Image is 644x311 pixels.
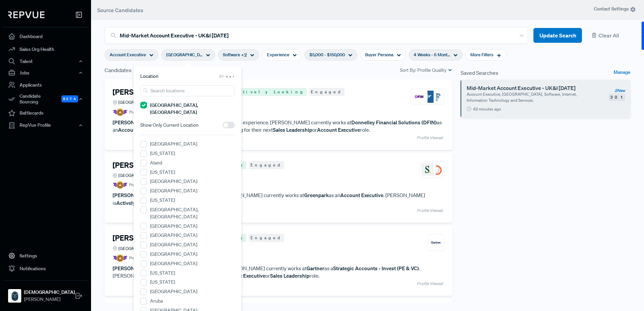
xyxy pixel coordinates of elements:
img: Salesloft [421,163,434,176]
div: Candidate Sourcing [3,91,88,107]
label: [GEOGRAPHIC_DATA] [150,241,197,248]
span: More Filters [470,52,493,58]
h4: [PERSON_NAME] [PERSON_NAME] [113,88,232,96]
label: Aruba [150,298,163,305]
article: Profile Viewed [113,207,444,215]
strong: Account Executive [340,192,383,198]
span: Location [140,73,158,80]
span: [GEOGRAPHIC_DATA] [118,99,161,105]
span: $5,000 - $150,000 [310,52,345,58]
img: Bigtincan [430,163,442,176]
label: [GEOGRAPHIC_DATA] [150,141,197,148]
label: [GEOGRAPHIC_DATA], [GEOGRAPHIC_DATA] [150,102,235,116]
span: [GEOGRAPHIC_DATA] [118,172,161,179]
img: Samsara [9,290,20,301]
span: President's Club [129,182,158,188]
span: Engaged [309,88,345,96]
img: President Badge [113,181,128,189]
strong: Strategic Accounts - Invest (PE & VC) [333,265,419,272]
span: President's Club [129,255,158,261]
article: Profile Viewed [113,280,444,288]
strong: [DEMOGRAPHIC_DATA] [24,289,75,296]
label: [GEOGRAPHIC_DATA] [150,223,197,230]
label: [US_STATE] [150,279,175,286]
span: Engaged [249,161,284,169]
span: Profile Quality [417,67,446,74]
label: [GEOGRAPHIC_DATA] [150,288,197,295]
p: has years of sales experience. [PERSON_NAME] currently works at as a . [PERSON_NAME] is looking f... [113,265,444,280]
label: [US_STATE] [150,270,175,277]
span: Experience [267,52,289,58]
strong: Account Executive [317,126,360,133]
a: Dashboard [3,30,88,43]
button: Talent [3,56,88,67]
strong: Account Executive [222,272,265,279]
span: Source Candidates [97,7,143,13]
article: Profile Viewed [113,134,444,142]
a: Settings [3,249,88,262]
span: Actively Looking [235,88,306,96]
img: Northwestern Mutual [430,91,442,103]
div: Sort By: [400,67,452,74]
span: Software [223,52,240,58]
label: [GEOGRAPHIC_DATA] [150,232,197,239]
button: Candidate Sourcing Beta [3,91,88,107]
img: President Badge [113,254,128,262]
strong: Actively [116,199,135,206]
button: Clear All [587,28,631,43]
a: Sales Org Health [3,43,88,56]
strong: Donnelley Financial Solutions (DFIN) [351,119,437,126]
img: Donnelley Financial Solutions (DFIN) [413,91,425,103]
img: Gartner [430,237,442,249]
span: Beta [61,95,78,102]
span: [GEOGRAPHIC_DATA] [118,245,161,252]
a: Battlecards [3,107,88,120]
a: Notifications [3,262,88,275]
button: Jobs [3,67,88,79]
strong: [PERSON_NAME] [PERSON_NAME] [113,119,195,126]
strong: [PERSON_NAME] [113,192,153,198]
span: 2 New [615,88,625,94]
img: Origami Risk [421,91,434,103]
span: Saved Searches [461,69,498,77]
h4: [PERSON_NAME] [113,234,172,242]
button: Update Search [533,28,582,43]
span: [GEOGRAPHIC_DATA], [GEOGRAPHIC_DATA] [166,52,203,58]
span: Clear [219,74,235,79]
strong: [PERSON_NAME] [113,265,153,272]
strong: Account Executive [118,126,161,133]
span: Account Executive [110,52,146,58]
input: Search locations [140,85,235,96]
label: [US_STATE] [150,169,175,176]
img: President Badge [113,108,128,116]
a: Manage [614,69,631,77]
span: + 2 [241,52,247,59]
p: has years of sales experience. [PERSON_NAME] currently works at as an . [PERSON_NAME] is looking ... [113,119,444,134]
label: [US_STATE] [150,150,175,157]
label: [GEOGRAPHIC_DATA] [150,251,197,258]
span: Engaged [249,234,284,242]
a: Samsara[DEMOGRAPHIC_DATA][PERSON_NAME] [3,280,88,306]
span: President's Club [129,109,158,115]
span: Buyer Persona [365,52,393,58]
button: RepVue Profile [3,120,88,131]
label: Aland [150,159,162,166]
a: Applicants [3,79,88,91]
span: Candidates [105,66,131,74]
p: has years of sales experience. [PERSON_NAME] currently works at as an . [PERSON_NAME] is looking ... [113,191,444,207]
strong: Sales Leadership [273,126,312,133]
span: 301 [609,94,625,101]
span: Contact Settings [594,5,636,12]
span: 43 minutes ago [473,106,501,112]
p: Account Executive, [GEOGRAPHIC_DATA], Software, Internet, Information Technology and Services [467,91,590,103]
span: 4 Weeks - 6 Months [414,52,450,58]
img: RepVue [8,11,45,18]
span: Show Only Current Location [140,122,199,129]
h6: Mid-Market Account Executive - UK&I [DATE] [467,85,604,91]
strong: Sales Leadership [270,272,310,279]
label: [GEOGRAPHIC_DATA] [150,187,197,194]
strong: Greenpark [304,192,329,198]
